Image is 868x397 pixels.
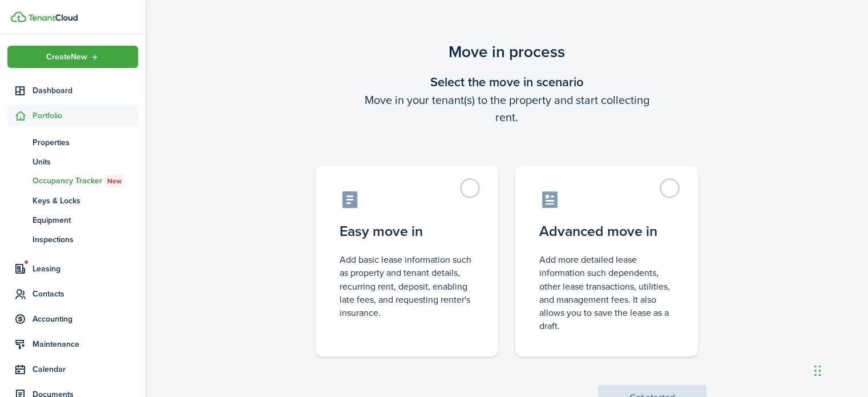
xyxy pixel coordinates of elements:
img: TenantCloud [11,11,26,22]
wizard-step-header-title: Select the move in scenario [307,73,706,91]
a: Inspections [7,230,138,249]
span: Create New [46,53,87,61]
a: Equipment [7,210,138,230]
span: Keys & Locks [33,195,138,207]
span: Properties [33,137,138,149]
span: Calendar [33,363,138,375]
control-radio-card-title: Advanced move in [539,221,674,242]
span: Units [33,156,138,168]
control-radio-card-title: Easy move in [340,221,474,242]
span: Contacts [33,288,138,300]
div: Drag [814,354,821,388]
control-radio-card-description: Add basic lease information such as property and tenant details, recurring rent, deposit, enablin... [340,253,474,319]
span: Maintenance [33,338,138,350]
a: Occupancy TrackerNew [7,171,138,191]
a: Dashboard [7,79,138,102]
a: Properties [7,133,138,152]
button: Open menu [7,46,138,68]
iframe: Chat Widget [811,342,868,397]
span: Leasing [33,263,138,275]
wizard-step-header-description: Move in your tenant(s) to the property and start collecting rent. [307,91,706,126]
scenario-title: Move in process [307,40,706,64]
span: New [107,176,122,186]
control-radio-card-description: Add more detailed lease information such dependents, other lease transactions, utilities, and man... [539,253,674,332]
span: Equipment [33,214,138,226]
span: Inspections [33,234,138,246]
span: Portfolio [33,110,138,122]
a: Keys & Locks [7,191,138,210]
span: Dashboard [33,85,138,97]
span: Occupancy Tracker [33,175,138,187]
span: Accounting [33,313,138,325]
img: TenantCloud [28,14,78,21]
a: Units [7,152,138,171]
